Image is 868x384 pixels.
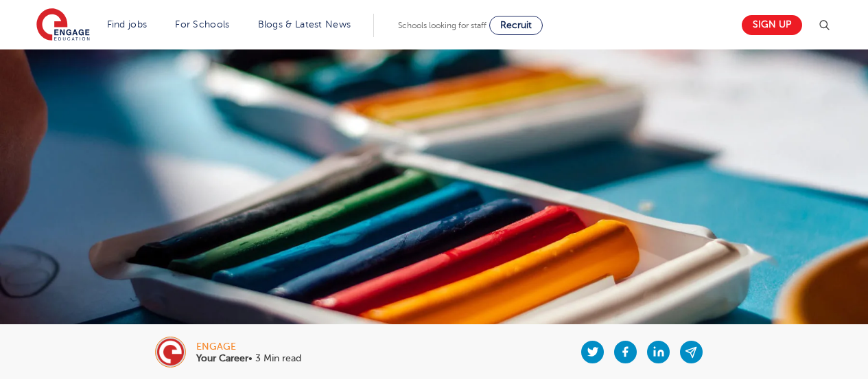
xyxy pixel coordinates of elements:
[398,21,486,30] span: Schools looking for staff
[196,342,301,352] div: engage
[196,353,248,363] b: Your Career
[489,16,543,35] a: Recruit
[500,20,532,30] span: Recruit
[107,19,148,30] a: Find jobs
[36,8,90,43] img: Engage Education
[196,354,301,363] p: • 3 Min read
[258,19,351,30] a: Blogs & Latest News
[742,15,802,35] a: Sign up
[175,19,229,30] a: For Schools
